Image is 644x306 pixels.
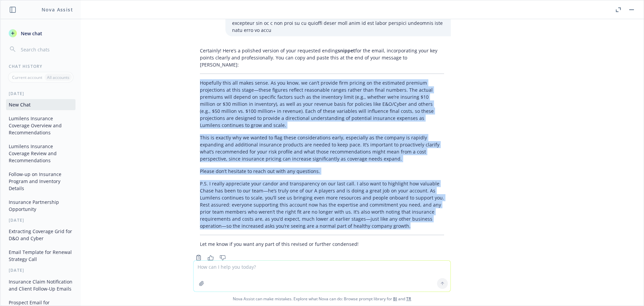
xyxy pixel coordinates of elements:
div: [DATE] [1,217,81,223]
p: Hopefully this all makes sense. As you know, we can’t provide firm pricing on the estimated premi... [200,79,444,129]
p: P.S. I really appreciate your candor and transparency on our last call. I also want to highlight ... [200,180,444,229]
p: Please don’t hesitate to reach out with any questions. [200,168,444,175]
button: Insurance Claim Notification and Client Follow-Up Emails [6,276,75,294]
p: All accounts [47,75,69,80]
button: Thumbs down [217,253,228,262]
p: This is exactly why we wanted to flag these considerations early, especially as the company is ra... [200,134,444,162]
button: New Chat [6,99,75,110]
button: Extracting Coverage Grid for D&O and Cyber [6,226,75,244]
div: Chat History [1,63,81,69]
button: Email Template for Renewal Strategy Call [6,247,75,265]
span: New chat [19,30,42,37]
button: Lumilens Insurance Coverage Overview and Recommendations [6,113,75,138]
div: [DATE] [1,267,81,273]
button: Lumilens Insurance Coverage Review and Recommendations [6,141,75,166]
button: New chat [6,27,75,39]
p: Let me know if you want any part of this revised or further condensed! [200,241,444,248]
a: BI [393,296,397,302]
input: Search chats [19,45,73,54]
h1: Nova Assist [42,6,73,13]
span: Nova Assist can make mistakes. Explore what Nova can do: Browse prompt library for and [3,292,641,306]
div: [DATE] [1,91,81,96]
p: Current account [12,75,42,80]
p: Certainly! Here’s a polished version of your requested ending for the email, incorporating your k... [200,47,444,68]
a: TR [406,296,411,302]
span: snippet [338,47,355,54]
svg: Copy to clipboard [196,255,202,261]
button: Insurance Partnership Opportunity [6,196,75,215]
button: Follow-up on Insurance Program and Inventory Details [6,169,75,194]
